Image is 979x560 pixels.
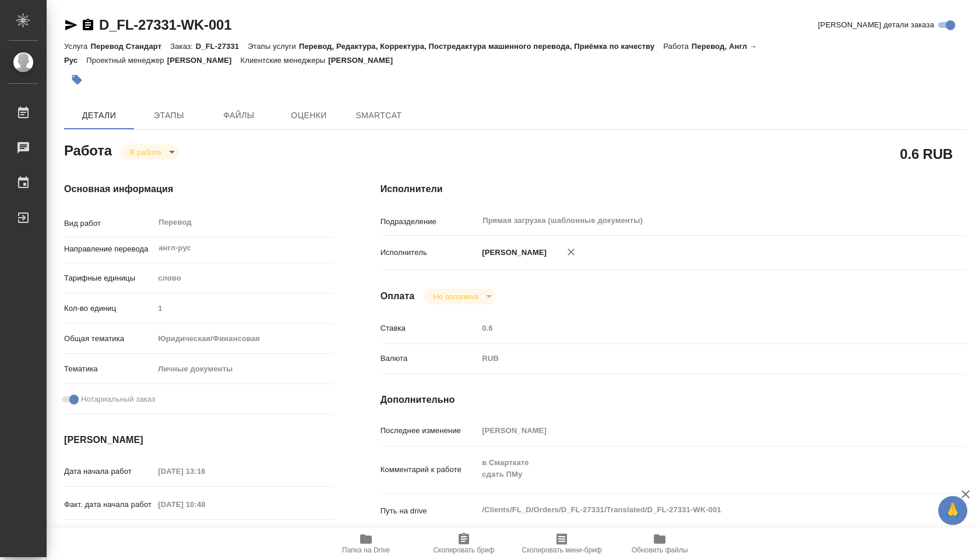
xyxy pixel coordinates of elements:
[121,144,179,160] div: В работе
[64,218,154,229] p: Вид работ
[196,42,248,51] p: D_FL-27331
[64,363,154,375] p: Тематика
[478,349,917,368] div: RUB
[64,272,154,284] p: Тарифные единицы
[351,108,407,123] span: SmartCat
[663,42,692,51] p: Работа
[248,42,299,51] p: Этапы услуги
[317,527,415,560] button: Папка на Drive
[342,546,390,554] span: Папка на Drive
[154,463,256,480] input: Пустое поле
[64,18,78,32] button: Скопировать ссылку для ЯМессенджера
[64,243,154,255] p: Направление перевода
[381,322,478,334] p: Ставка
[381,425,478,437] p: Последнее изменение
[64,67,90,93] button: Добавить тэг
[64,139,112,160] h2: Работа
[611,527,709,560] button: Обновить файлы
[513,527,611,560] button: Скопировать мини-бриф
[64,303,154,314] p: Кол-во единиц
[81,18,95,32] button: Скопировать ссылку
[64,433,334,447] h4: [PERSON_NAME]
[154,268,333,288] div: слово
[281,108,337,123] span: Оценки
[381,289,415,303] h4: Оплата
[415,527,513,560] button: Скопировать бриф
[154,526,256,543] input: Пустое поле
[81,394,155,405] span: Нотариальный заказ
[64,182,334,196] h4: Основная информация
[818,19,934,31] span: [PERSON_NAME] детали заказа
[86,56,167,65] p: Проектный менеджер
[433,546,494,554] span: Скопировать бриф
[64,42,90,51] p: Услуга
[381,505,478,517] p: Путь на drive
[381,182,966,196] h4: Исполнители
[381,247,478,258] p: Исполнитель
[381,353,478,364] p: Валюта
[99,17,231,33] a: D_FL-27331-WK-001
[478,453,917,484] textarea: в Смарткате сдать ПМу
[429,292,481,302] button: Не оплачена
[154,329,333,349] div: Юридическая/Финансовая
[211,108,267,123] span: Файлы
[170,42,195,51] p: Заказ:
[299,42,663,51] p: Перевод, Редактура, Корректура, Постредактура машинного перевода, Приёмка по качеству
[90,42,170,51] p: Перевод Стандарт
[141,108,197,123] span: Этапы
[328,56,402,65] p: [PERSON_NAME]
[558,239,584,265] button: Удалить исполнителя
[478,247,547,258] p: [PERSON_NAME]
[478,422,917,439] input: Пустое поле
[381,393,966,407] h4: Дополнительно
[154,359,333,379] div: Личные документы
[64,499,154,511] p: Факт. дата начала работ
[64,333,154,345] p: Общая тематика
[478,320,917,336] input: Пустое поле
[632,546,688,554] span: Обновить файлы
[64,466,154,477] p: Дата начала работ
[381,216,478,228] p: Подразделение
[943,498,963,523] span: 🙏
[424,289,495,304] div: В работе
[126,147,165,157] button: В работе
[900,144,953,164] h2: 0.6 RUB
[522,546,601,554] span: Скопировать мини-бриф
[154,496,256,513] input: Пустое поле
[241,56,329,65] p: Клиентские менеджеры
[938,496,967,525] button: 🙏
[478,500,917,520] textarea: /Clients/FL_D/Orders/D_FL-27331/Translated/D_FL-27331-WK-001
[381,464,478,476] p: Комментарий к работе
[167,56,241,65] p: [PERSON_NAME]
[71,108,127,123] span: Детали
[154,300,333,317] input: Пустое поле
